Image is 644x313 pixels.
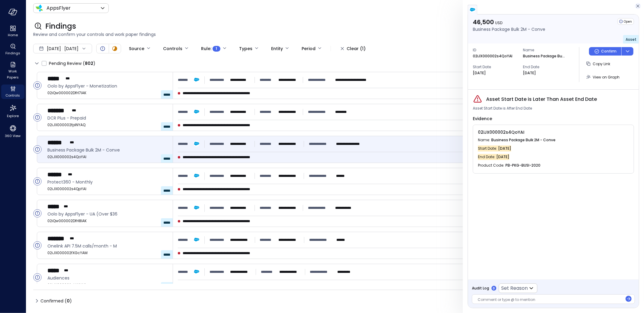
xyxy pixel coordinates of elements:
div: Open [33,209,42,218]
p: Confirm [601,48,617,54]
div: Explore [1,103,24,120]
span: Asset [626,37,636,42]
span: Findings [45,21,76,31]
div: Open [33,113,42,122]
div: Home [1,24,24,39]
span: Name : [478,137,491,143]
span: Start Date : [478,145,498,152]
span: 02iQw000002DfH7IAK [47,90,168,96]
span: Oolo by AppsFlyer - Monetization [47,83,168,89]
img: salesforce [469,7,476,13]
span: Name [523,47,568,53]
span: Home [8,32,18,38]
span: Business Package Bulk 2M - Conve [491,137,556,143]
span: Pending Review [49,59,95,68]
span: Business Package Bulk 2M - Conve [47,147,168,153]
div: ( ) [65,298,72,304]
span: ID [473,47,518,53]
span: Start Date [473,64,518,70]
span: Copy Link [593,61,610,66]
span: 0 [67,298,70,304]
div: 360 View [1,123,24,139]
div: Open [617,18,634,25]
p: 02iJX000002s4QoYAI [473,53,512,59]
span: Audit Log [472,285,489,291]
span: Review and confirm your controls and work paper findings [33,31,637,38]
button: Confirm [589,47,621,56]
span: 1 [216,46,217,52]
div: Button group with a nested menu [589,47,633,56]
span: Findings [5,50,20,56]
div: Clear (1) [347,45,366,53]
span: Protect360 - Monthly [47,179,168,185]
div: Open [33,177,42,186]
div: Controls [163,43,182,54]
button: Clear (1) [336,43,370,54]
span: USD [495,20,502,25]
div: Open [33,81,42,90]
span: 02iJX000002s4QoYAI [47,154,168,160]
div: Work Papers [1,60,24,81]
span: 02iJX000002fXGcYAM [47,250,168,256]
span: Audiences [47,275,168,281]
span: Explore [7,113,19,119]
span: [DATE] [498,145,511,152]
div: Open [33,273,42,282]
span: 02iQw000002DfH8IAK [47,218,168,224]
div: Open [33,241,42,250]
span: Product Code : [478,162,505,168]
span: 02iJX000002sLUXYA2 [47,282,168,288]
div: Types [239,43,252,54]
div: Open [99,45,106,52]
div: In Progress [111,45,118,52]
span: DCR Plus - Prepaid [47,115,168,121]
span: [DATE] [496,154,509,160]
div: Period [302,43,316,54]
span: [DATE] [47,45,61,52]
span: 02iJX000002s4QoYAI [478,129,524,135]
span: Asset Start Date is After End Date [473,105,532,111]
p: Business Package Bulk 2M - Conve [523,53,565,59]
div: Controls [1,85,24,99]
span: PB-PKG-BUSI-2020 [505,162,540,168]
div: Rule : [201,43,220,54]
span: Oolo by AppsFlyer - UA (Over $36 [47,211,168,217]
p: 0 [493,286,495,291]
p: 46,500 [473,18,545,26]
img: Icon [36,5,43,12]
p: [DATE] [523,70,536,76]
span: End Date : [478,154,496,160]
div: Source [129,43,144,54]
span: Controls [6,92,20,98]
span: Evidence [473,116,492,122]
span: 02iJX000002s4QpYAI [47,186,168,192]
div: ( ) [83,60,95,67]
div: Entity [271,43,283,54]
span: 360 View [5,133,21,139]
p: AppsFlyer [46,5,71,12]
span: 02iJX000002fplNYAQ [47,122,168,128]
div: Findings [1,42,24,57]
p: Set Reason [501,285,528,292]
span: End Date [523,64,568,70]
span: Onelink API 7.5M calls/month - M [47,243,168,249]
span: 802 [85,60,93,66]
span: Confirmed [40,296,72,306]
span: View on Graph [593,75,620,80]
span: Work Papers [4,68,22,80]
div: Open [33,145,42,154]
button: Copy Link [584,59,613,69]
p: Business Package Bulk 2M - Conve [473,26,545,33]
p: [DATE] [473,70,486,76]
button: View on Graph [584,72,622,82]
button: dropdown-icon-button [621,47,633,56]
span: Asset Start Date is Later Than Asset End Date [486,96,597,103]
